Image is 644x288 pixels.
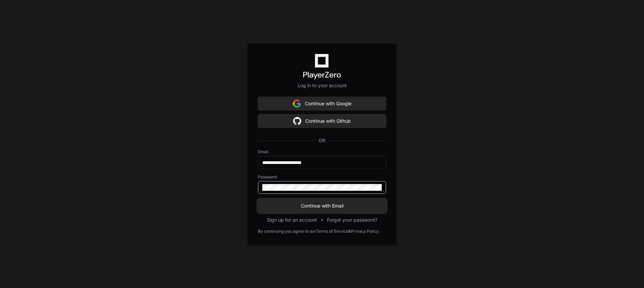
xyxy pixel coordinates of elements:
[258,174,386,180] label: Password
[258,82,386,89] p: Log in to your account
[351,229,379,234] a: Privacy Policy.
[258,229,316,234] div: By continuing you agree to our
[258,97,386,110] button: Continue with Google
[258,114,386,128] button: Continue with Github
[348,229,351,234] div: &
[258,149,386,155] label: Email
[258,199,386,213] button: Continue with Email
[293,114,301,128] img: Sign in with google
[258,203,386,209] span: Continue with Email
[293,97,301,110] img: Sign in with google
[316,229,348,234] a: Terms of Service
[327,217,377,223] button: Forgot your password?
[316,137,328,144] span: OR
[267,217,317,223] button: Sign up for an account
